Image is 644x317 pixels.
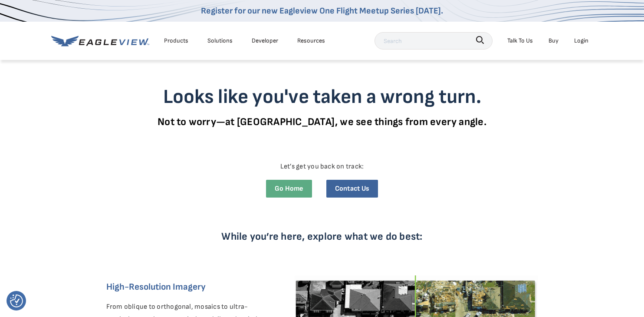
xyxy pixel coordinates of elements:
a: Go Home [266,180,312,198]
img: Revisit consent button [10,294,23,307]
h6: High-Resolution Imagery [106,280,275,294]
h3: Looks like you've taken a wrong turn. [90,85,554,109]
button: Consent Preferences [10,294,23,307]
a: Register for our new Eagleview One Flight Meetup Series [DATE]. [201,6,443,16]
div: Solutions [207,35,233,46]
a: Contact Us [326,180,378,198]
a: Buy [549,35,559,46]
div: Products [164,35,188,46]
p: Not to worry—at [GEOGRAPHIC_DATA], we see things from every angle. [90,116,554,128]
input: Search [375,32,493,50]
div: Login [574,35,588,46]
a: Developer [252,35,278,46]
div: Talk To Us [507,35,533,46]
div: Resources [297,35,325,46]
p: Let’s get you back on track: [96,161,548,173]
p: While you’re here, explore what we do best: [114,230,530,243]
